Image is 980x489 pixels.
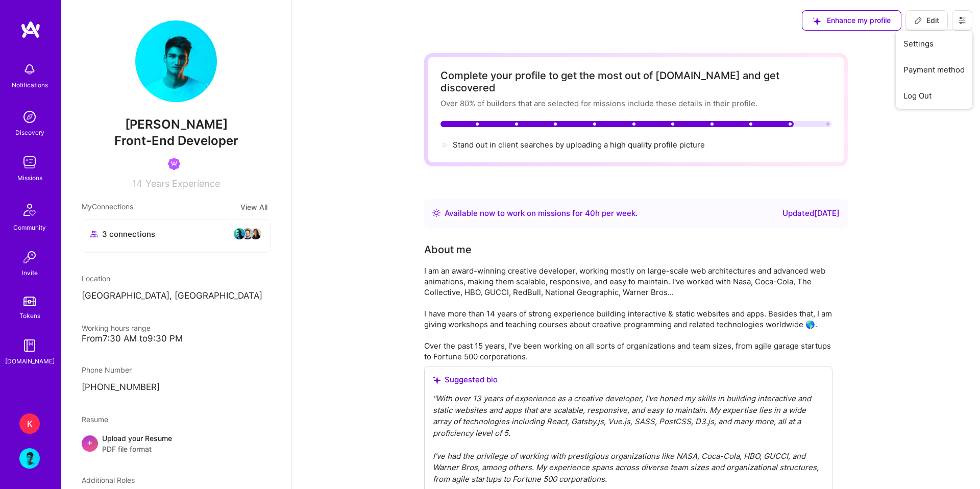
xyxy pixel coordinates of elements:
[17,173,42,183] div: Missions
[453,139,705,150] div: Stand out in client searches by uploading a high quality profile picture
[82,273,271,284] div: Location
[82,433,271,454] div: +Upload your ResumePDF file format
[17,413,42,434] a: K
[23,297,36,306] img: tokens
[440,98,831,109] div: Over 80% of builders that are selected for missions include these details in their profile.
[82,219,271,253] button: 3 connectionsavataravataravatar
[102,444,172,454] span: PDF file format
[433,375,824,385] div: Suggested bio
[585,208,595,218] span: 40
[168,158,180,170] img: Been on Mission
[782,207,840,219] div: Updated [DATE]
[424,242,472,257] div: About me
[12,80,48,90] div: Notifications
[896,57,972,83] button: Payment method
[813,15,891,26] span: Enhance my profile
[15,127,44,138] div: Discovery
[241,228,254,240] img: avatar
[19,59,40,80] img: bell
[250,228,262,240] img: avatar
[82,290,271,302] p: [GEOGRAPHIC_DATA], [GEOGRAPHIC_DATA]
[19,413,40,434] div: K
[432,209,440,217] img: Availability
[114,133,238,148] span: Front-End Developer
[82,117,271,132] span: [PERSON_NAME]
[424,265,832,362] div: I am an award-winning creative developer, working mostly on large-scale web architectures and adv...
[237,201,271,213] button: View All
[19,152,40,173] img: teamwork
[82,476,135,484] span: Additional Roles
[19,107,40,127] img: discovery
[445,207,638,219] div: Available now to work on missions for h per week .
[22,267,38,278] div: Invite
[17,198,42,222] img: Community
[82,415,108,424] span: Resume
[17,448,42,469] a: User Avatar
[5,356,55,366] div: [DOMAIN_NAME]
[20,20,41,39] img: logo
[102,229,155,239] span: 3 connections
[13,222,46,233] div: Community
[145,178,220,189] span: Years Experience
[19,310,40,321] div: Tokens
[102,433,172,454] div: Upload your Resume
[82,365,132,374] span: Phone Number
[433,376,440,384] i: icon SuggestedTeams
[896,31,972,57] button: Settings
[802,10,901,31] button: Enhance my profile
[82,381,271,394] p: [PHONE_NUMBER]
[813,17,821,25] i: icon SuggestedTeams
[896,83,972,109] button: Log Out
[440,69,831,94] div: Complete your profile to get the most out of [DOMAIN_NAME] and get discovered
[19,247,40,267] img: Invite
[82,324,151,332] span: Working hours range
[233,228,246,240] img: avatar
[82,201,133,213] span: My Connections
[19,448,40,469] img: User Avatar
[87,437,93,448] span: +
[914,15,939,26] span: Edit
[82,333,271,344] div: From 7:30 AM to 9:30 PM
[132,178,142,189] span: 14
[905,10,948,31] button: Edit
[90,230,98,238] i: icon Collaborator
[135,20,217,102] img: User Avatar
[19,335,40,356] img: guide book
